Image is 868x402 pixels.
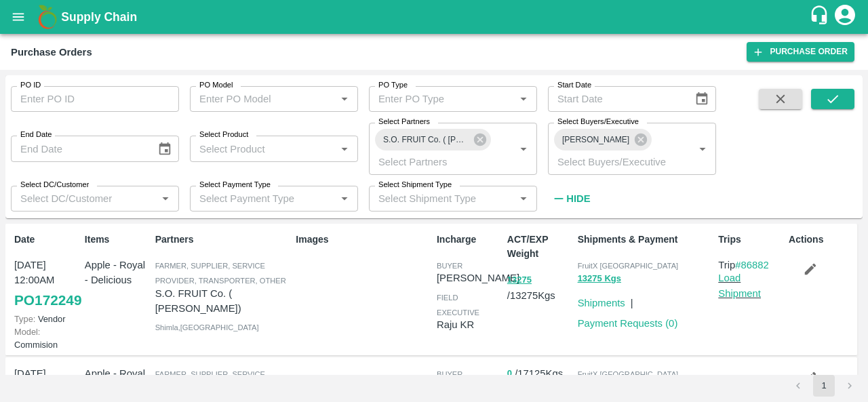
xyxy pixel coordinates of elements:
[373,190,511,207] input: Select Shipment Type
[735,260,769,270] a: #86882
[557,80,591,91] label: Start Date
[336,190,353,207] button: Open
[155,286,291,317] p: S.O. FRUIT Co. ( [PERSON_NAME])
[437,270,519,285] p: [PERSON_NAME]
[378,80,408,91] label: PO Type
[515,90,532,108] button: Open
[11,43,92,61] div: Purchase Orders
[14,314,35,324] span: Type:
[578,262,679,270] span: FruitX [GEOGRAPHIC_DATA]
[437,233,502,247] p: Incharge
[515,190,532,207] button: Open
[199,180,271,190] label: Select Payment Type
[557,117,639,127] label: Select Buyers/Executive
[378,180,452,190] label: Select Shipment Type
[296,233,431,247] p: Images
[336,90,353,108] button: Open
[548,187,594,210] button: Hide
[718,273,761,298] a: Load Shipment
[20,129,52,140] label: End Date
[507,272,572,303] p: / 13275 Kgs
[507,366,512,382] button: 0
[507,233,572,261] p: ACT/EXP Weight
[3,1,34,33] button: open drawer
[194,190,314,207] input: Select Payment Type
[373,90,493,108] input: Enter PO Type
[552,153,672,170] input: Select Buyers/Executive
[11,86,179,112] input: Enter PO ID
[194,140,332,157] input: Select Product
[14,288,81,313] a: PO172249
[507,273,532,288] button: 13275
[336,140,353,158] button: Open
[194,90,314,108] input: Enter PO Model
[11,136,146,161] input: End Date
[694,140,711,158] button: Open
[20,80,41,91] label: PO ID
[14,325,79,351] p: Commision
[155,233,291,247] p: Partners
[548,86,684,112] input: Start Date
[566,193,590,204] strong: Hide
[718,258,783,273] p: Trip
[578,318,678,329] a: Payment Requests (0)
[809,5,833,29] div: customer-support
[155,323,259,331] span: Shimla , [GEOGRAPHIC_DATA]
[747,42,854,62] a: Purchase Order
[157,190,174,207] button: Open
[833,3,857,31] div: account of current user
[515,140,532,158] button: Open
[718,373,783,388] p: Trip
[199,129,248,140] label: Select Product
[437,317,502,332] p: Raju KR
[14,313,79,325] p: Vendor
[14,233,79,247] p: Date
[155,262,286,285] span: Farmer, Supplier, Service Provider, Transporter, Other
[789,233,854,247] p: Actions
[378,117,430,127] label: Select Partners
[85,258,150,288] p: Apple - Royal - Delicious
[375,133,477,147] span: S.O. FRUIT Co. ( [PERSON_NAME])-[PERSON_NAME], Shimla-7807720600
[373,153,493,170] input: Select Partners
[625,290,633,310] div: |
[813,375,835,397] button: page 1
[375,129,491,150] div: S.O. FRUIT Co. ( [PERSON_NAME])-[PERSON_NAME], Shimla-7807720600
[689,86,715,112] button: Choose date
[34,3,61,31] img: logo
[199,80,233,91] label: PO Model
[61,10,137,24] b: Supply Chain
[578,271,621,287] button: 13275 Kgs
[554,129,652,150] div: [PERSON_NAME]
[14,327,40,337] span: Model:
[61,7,809,26] a: Supply Chain
[155,370,286,393] span: Farmer, Supplier, Service Provider, Transporter, Other
[554,133,637,147] span: [PERSON_NAME]
[578,233,713,247] p: Shipments & Payment
[578,298,625,308] a: Shipments
[20,180,89,190] label: Select DC/Customer
[152,136,178,162] button: Choose date
[14,258,79,288] p: [DATE] 12:00AM
[437,262,462,270] span: buyer
[15,190,153,207] input: Select DC/Customer
[785,375,863,397] nav: pagination navigation
[507,366,572,382] p: / 17125 Kgs
[85,233,150,247] p: Items
[437,370,462,378] span: buyer
[718,233,783,247] p: Trips
[578,370,679,378] span: FruitX [GEOGRAPHIC_DATA]
[14,366,79,397] p: [DATE] 12:00AM
[437,294,479,317] span: field executive
[85,366,150,397] p: Apple - Royal - Delicious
